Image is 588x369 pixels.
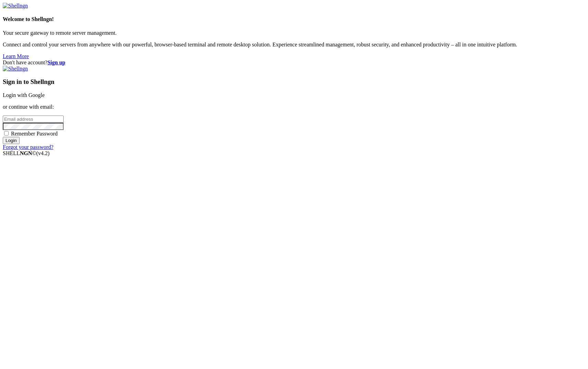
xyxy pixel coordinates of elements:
[4,131,9,135] input: Remember Password
[3,59,585,66] div: Don't have account?
[3,150,50,156] span: SHELL ©
[3,16,585,22] h4: Welcome to Shellngn!
[3,66,28,72] img: Shellngn
[3,137,20,144] input: Login
[3,78,585,86] h3: Sign in to Shellngn
[36,150,50,156] span: 4.2.0
[3,116,64,123] input: Email address
[3,92,45,98] a: Login with Google
[3,3,28,9] img: Shellngn
[47,59,65,65] a: Sign up
[11,131,58,137] span: Remember Password
[3,30,585,36] p: Your secure gateway to remote server management.
[3,42,585,48] p: Connect and control your servers from anywhere with our powerful, browser-based terminal and remo...
[20,150,32,156] b: NGN
[3,53,29,59] a: Learn More
[3,144,53,150] a: Forgot your password?
[3,104,585,110] p: or continue with email:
